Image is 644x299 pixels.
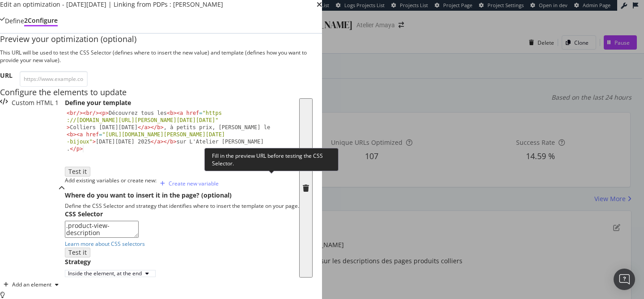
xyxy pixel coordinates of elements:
[5,17,24,25] div: Define
[169,180,219,187] div: Create new variable
[65,257,91,266] label: Strategy
[65,248,90,257] button: Test it
[65,270,156,277] button: Inside the element, at the end
[65,177,157,191] div: Add existing variables or create new:
[20,71,88,87] input: https://www.example.com
[28,16,58,25] div: Configure
[65,221,139,238] textarea: .product-view-description
[65,191,232,200] label: Where do you want to insert it in the page? (optional)
[12,98,59,278] div: Custom HTML 1
[12,282,51,287] div: Add an element
[68,249,87,256] div: Test it
[65,202,299,210] div: Define the CSS Selector and strategy that identifies where to insert the template on your page.
[65,98,131,107] label: Define your template
[65,167,90,177] button: Test it
[614,269,635,290] div: Open Intercom Messenger
[204,148,339,171] div: Fill in the preview URL before testing the CSS Selector.
[65,240,145,248] a: Learn more about CSS selectors
[157,177,219,191] button: Create new variable
[68,271,142,276] div: Inside the element, at the end
[65,210,103,219] label: CSS Selector
[24,16,28,25] div: 2
[68,168,87,175] div: Test it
